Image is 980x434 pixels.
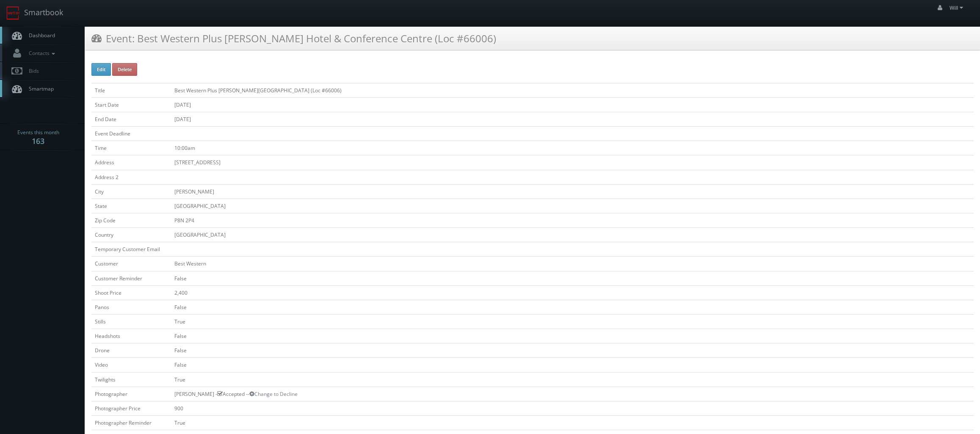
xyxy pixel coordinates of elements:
td: Zip Code [91,213,171,227]
td: 2,400 [171,285,974,300]
span: Events this month [17,128,59,137]
td: [DATE] [171,97,974,112]
td: [GEOGRAPHIC_DATA] [171,199,974,213]
td: 10:00am [171,141,974,155]
td: Address 2 [91,170,171,184]
td: Photographer Reminder [91,415,171,430]
td: Start Date [91,97,171,112]
td: City [91,184,171,199]
td: Time [91,141,171,155]
td: True [171,372,974,387]
td: Shoot Price [91,285,171,300]
td: False [171,300,974,314]
span: Bids [25,67,39,75]
td: Twilights [91,372,171,387]
td: Address [91,155,171,170]
td: [GEOGRAPHIC_DATA] [171,228,974,242]
td: State [91,199,171,213]
span: Smartmap [25,85,54,92]
td: 900 [171,401,974,415]
span: Will [950,4,966,11]
a: Change to Decline [249,390,298,398]
td: Customer [91,257,171,271]
td: Event Deadline [91,127,171,141]
td: Drone [91,343,171,358]
td: Headshots [91,329,171,343]
td: Country [91,228,171,242]
img: smartbook-logo.png [6,6,20,20]
strong: 163 [32,136,44,146]
td: Video [91,358,171,372]
td: False [171,343,974,358]
td: [PERSON_NAME] - Accepted -- [171,387,974,401]
td: Photographer [91,387,171,401]
span: Dashboard [25,32,55,39]
td: Stills [91,314,171,329]
td: False [171,329,974,343]
td: [STREET_ADDRESS] [171,155,974,170]
span: Contacts [25,50,57,57]
button: Delete [112,63,137,76]
td: True [171,415,974,430]
td: Panos [91,300,171,314]
td: False [171,358,974,372]
button: Edit [91,63,111,76]
td: End Date [91,112,171,126]
td: Best Western Plus [PERSON_NAME][GEOGRAPHIC_DATA] (Loc #66006) [171,83,974,97]
td: False [171,271,974,285]
td: P8N 2P4 [171,213,974,227]
td: Best Western [171,257,974,271]
td: Customer Reminder [91,271,171,285]
td: [PERSON_NAME] [171,184,974,199]
td: True [171,314,974,329]
h3: Event: Best Western Plus [PERSON_NAME] Hotel & Conference Centre (Loc #66006) [91,31,496,46]
td: Temporary Customer Email [91,242,171,257]
td: [DATE] [171,112,974,126]
td: Title [91,83,171,97]
td: Photographer Price [91,401,171,415]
